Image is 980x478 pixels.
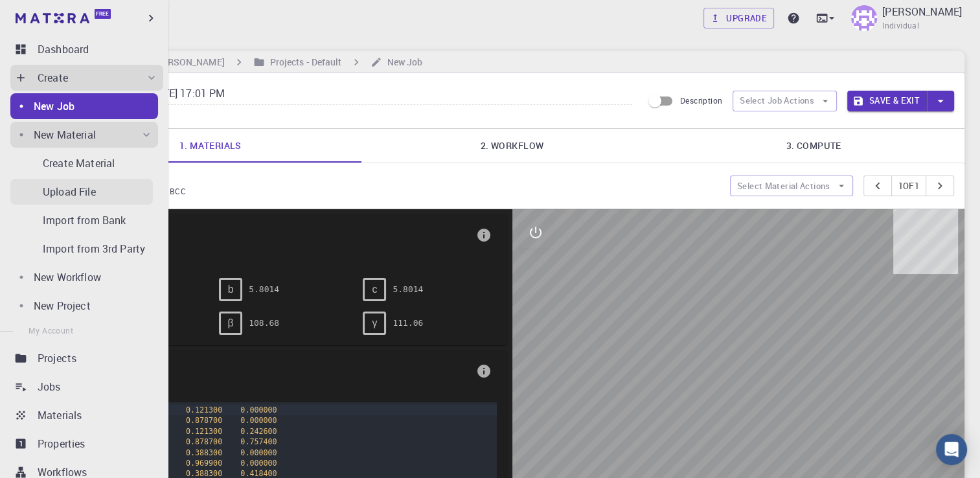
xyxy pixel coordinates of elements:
button: 1of1 [891,176,927,196]
button: Save & Exit [847,91,927,111]
nav: breadcrumb [65,55,425,69]
span: 0.121300 [186,427,222,436]
p: Jobs [38,379,61,394]
img: Zainab Mohebbi [851,5,877,31]
span: Individual [882,19,919,32]
pre: 108.68 [249,312,279,334]
a: Upgrade [703,8,774,28]
span: 0.388300 [186,448,222,457]
p: New Material [34,127,96,142]
a: 2. Workflow [361,129,663,163]
a: Dashboard [10,36,163,62]
h6: Projects - Default [265,55,342,69]
span: BCC [75,245,471,257]
p: Import from Bank [43,212,126,228]
button: Select Job Actions [733,91,837,111]
a: New Workflow [10,264,158,290]
span: 0.388300 [186,469,222,478]
span: 0.000000 [240,448,277,457]
button: info [471,222,497,248]
span: 0.242600 [240,427,277,436]
span: BCC [170,186,191,196]
span: Description [680,95,722,106]
span: 0.000000 [240,405,277,415]
span: 0.000000 [240,416,277,425]
div: New Material [10,122,158,148]
p: Import from 3rd Party [43,241,145,256]
button: info [471,358,497,384]
p: mp-1095633 [103,174,720,185]
span: Basis [75,361,471,381]
span: c [372,284,377,295]
p: New Workflow [34,269,101,285]
div: Create [10,65,163,91]
h6: [PERSON_NAME] [148,55,224,69]
span: 0.969900 [186,459,222,468]
span: 0.418400 [240,469,277,478]
a: Projects [10,345,163,371]
p: New Job [34,98,74,114]
div: Open Intercom Messenger [936,434,967,465]
img: logo [16,13,89,23]
span: 0.878700 [186,416,222,425]
span: 0.000000 [240,459,277,468]
span: Lattice [75,225,471,245]
p: Properties [38,436,85,451]
span: 0.121300 [186,405,222,415]
a: Properties [10,431,163,457]
a: Import from Bank [10,207,153,233]
button: Select Material Actions [730,176,853,196]
p: Dashboard [38,41,89,57]
p: Materials [38,407,82,423]
a: Jobs [10,374,163,400]
span: 0.878700 [186,437,222,446]
p: [PERSON_NAME] [882,4,962,19]
a: New Project [10,293,158,319]
a: Materials [10,402,163,428]
p: New Project [34,298,91,313]
p: Create Material [43,155,115,171]
h6: New Job [382,55,423,69]
span: γ [372,317,377,329]
p: Upload File [43,184,96,199]
span: Support [26,9,73,21]
a: New Job [10,93,158,119]
span: 0.757400 [240,437,277,446]
span: b [228,284,234,295]
p: Projects [38,350,76,366]
a: Create Material [10,150,153,176]
pre: 5.8014 [393,278,423,301]
pre: 111.06 [393,312,423,334]
a: 1. Materials [60,129,361,163]
pre: 5.8014 [249,278,279,301]
a: Import from 3rd Party [10,236,153,262]
a: Upload File [10,179,153,205]
div: pager [863,176,955,196]
a: 3. Compute [663,129,964,163]
span: My Account [28,325,73,336]
p: Create [38,70,68,85]
span: β [228,317,234,329]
